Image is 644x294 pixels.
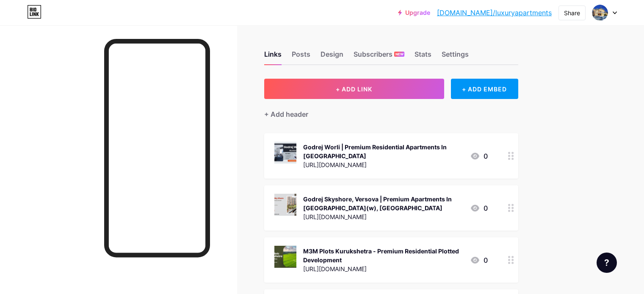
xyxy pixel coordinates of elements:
div: [URL][DOMAIN_NAME] [303,212,463,221]
a: [DOMAIN_NAME]/luxuryapartments [437,8,552,18]
div: 0 [470,151,488,161]
div: Settings [442,49,469,64]
span: NEW [395,52,404,57]
img: Godrej Worli | Premium Residential Apartments In Mumbai [274,142,296,164]
div: Design [321,49,343,64]
div: Godrej Skyshore, Versova | Premium Apartments In [GEOGRAPHIC_DATA](w), [GEOGRAPHIC_DATA] [303,195,463,212]
div: M3M Plots Kurukshetra - Premium Residential Plotted Development [303,247,463,264]
button: + ADD LINK [264,79,444,99]
div: [URL][DOMAIN_NAME] [303,264,463,273]
img: Godrej Skyshore, Versova | Premium Apartments In Andheri(w), Mumbai [274,194,296,216]
div: Godrej Worli | Premium Residential Apartments In [GEOGRAPHIC_DATA] [303,143,463,160]
div: + ADD EMBED [451,79,518,99]
div: Share [564,8,580,17]
div: Links [264,49,282,64]
div: [URL][DOMAIN_NAME] [303,160,463,169]
div: Subscribers [354,49,404,64]
img: luxuryapartments [592,5,608,21]
img: M3M Plots Kurukshetra - Premium Residential Plotted Development [274,246,296,268]
div: Stats [415,49,431,64]
div: Posts [292,49,310,64]
div: 0 [470,255,488,265]
a: Upgrade [398,9,430,16]
div: + Add header [264,109,308,119]
div: 0 [470,203,488,213]
span: + ADD LINK [336,85,372,93]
